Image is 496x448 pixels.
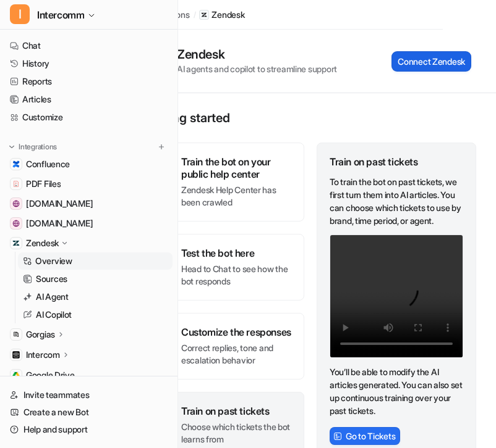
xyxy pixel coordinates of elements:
p: AI Agent [36,291,69,303]
img: FrameIcon [333,432,342,441]
p: Head to Chat to see how the bot responds [181,263,291,288]
a: ConfluenceConfluence [5,156,173,173]
img: www.helpdesk.com [12,200,20,207]
div: Train on past tickets [330,156,463,168]
span: Google Drive [26,369,75,381]
button: Connect Zendesk [391,51,471,72]
div: AI agents and copilot to streamline support [177,62,337,75]
p: Integrations [19,142,57,152]
p: Zendesk Help Center has been crawled [181,184,291,209]
a: Invite teammates [5,386,173,404]
a: Customize [5,109,173,126]
a: AI Copilot [18,306,173,323]
span: Intercomm [37,6,84,23]
a: PDF FilesPDF Files [5,175,173,193]
img: Zendesk [12,239,20,247]
a: Integrations [132,8,190,21]
div: Train the bot on your public help center [181,156,291,180]
span: PDF Files [26,178,61,190]
a: www.helpdesk.com[DOMAIN_NAME] [5,195,173,212]
p: Intercom [26,349,60,361]
p: Zendesk [212,9,244,21]
img: menu_add.svg [157,143,166,151]
p: Gorgias [26,328,55,341]
p: Correct replies, tone and escalation behavior [181,342,291,367]
p: Overview [35,255,72,267]
span: / [194,9,196,20]
a: Reports [5,73,173,90]
a: Google DriveGoogle Drive [5,367,173,384]
img: Gorgias [12,331,20,338]
span: [DOMAIN_NAME] [26,197,93,210]
img: Confluence [12,160,20,168]
a: Articles [5,91,173,108]
img: PDF Files [12,180,20,188]
span: I [10,4,30,24]
a: Sources [18,270,173,288]
p: You’ll be able to modify the AI articles generated. You can also set up continuous training over ... [330,365,463,417]
div: Integrations [145,8,190,21]
a: Chat [5,37,173,54]
a: AI Agent [18,288,173,305]
p: Getting started [145,110,476,125]
span: [DOMAIN_NAME] [26,217,93,230]
div: Zendesk [177,47,229,62]
p: Zendesk [26,237,59,249]
a: app.intercom.com[DOMAIN_NAME] [5,215,173,232]
button: Go to Tickets [330,427,400,445]
div: Customize the responses [181,326,291,338]
img: Google Drive [12,371,20,379]
video: Your browser does not support the video tag. [330,234,463,358]
p: Choose which tickets the bot learns from [181,421,291,446]
p: AI Copilot [36,309,72,321]
p: Sources [36,273,67,285]
p: To train the bot on past tickets, we first turn them into AI articles. You can choose which ticke... [330,175,463,227]
a: Zendesk [199,9,244,21]
div: Train on past tickets [181,405,291,417]
img: app.intercom.com [12,220,20,227]
img: expand menu [7,143,16,151]
button: Integrations [5,141,61,153]
a: Create a new Bot [5,404,173,421]
a: History [5,55,173,72]
div: Test the bot here [181,247,291,259]
a: Overview [18,252,173,270]
img: Intercom [12,351,20,359]
a: Help and support [5,421,173,438]
span: Confluence [26,158,70,170]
